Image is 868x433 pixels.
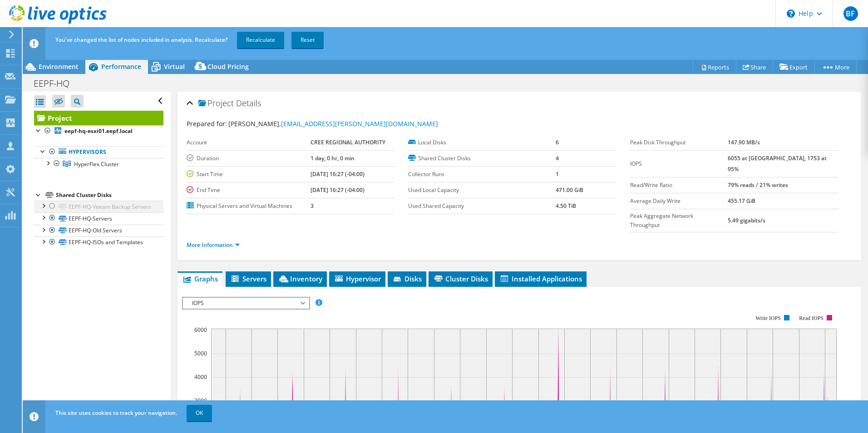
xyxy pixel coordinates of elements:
b: [DATE] 16:27 (-04:00) [311,186,365,194]
b: 4 [556,154,559,162]
b: 5.49 gigabits/s [728,216,765,224]
b: 4.50 TiB [556,202,576,210]
label: End Time [187,186,311,195]
b: eepf-hq-esxi01.eepf.local [64,127,133,135]
label: Physical Servers and Virtual Machines [187,202,311,211]
b: 455.17 GiB [728,197,755,205]
a: HyperFlex Cluster [34,158,163,170]
a: Share [736,60,773,74]
span: Inventory [278,274,322,283]
b: 6 [556,138,559,146]
a: eepf-hq-esxi01.eepf.local [34,125,163,137]
a: Project [34,111,163,125]
span: Cloud Pricing [207,62,249,71]
span: Disks [392,274,422,283]
span: This site uses cookies to track your navigation. [55,409,177,417]
b: 471.00 GiB [556,186,583,194]
a: [EMAIL_ADDRESS][PERSON_NAME][DOMAIN_NAME] [281,119,438,128]
span: BF [843,6,858,21]
a: EEPF-HQ-Veeam Backup Servers [34,201,163,212]
span: Project [198,99,234,108]
b: 79% reads / 21% writes [728,181,788,189]
b: 1 day, 0 hr, 0 min [311,154,355,162]
b: CREE REGIONAL AUTHORITY [311,138,385,146]
a: Reset [291,32,324,48]
b: 6055 at [GEOGRAPHIC_DATA], 1753 at 95% [728,154,827,173]
div: Shared Cluster Disks [56,190,163,201]
span: Environment [39,62,79,71]
svg: \n [787,10,795,18]
span: Cluster Disks [433,274,488,283]
span: Installed Applications [499,274,582,283]
span: HyperFlex Cluster [74,160,119,168]
text: 4000 [194,373,207,381]
span: You've changed the list of nodes included in analysis. Recalculate? [55,36,227,44]
text: Write IOPS [755,315,781,321]
b: 1 [556,170,559,178]
a: EEPF-HQ-ISOs and Templates [34,236,163,248]
a: Hypervisors [34,146,163,158]
text: 5000 [194,349,207,357]
a: Recalculate [237,32,284,48]
a: More [814,60,857,74]
b: 3 [311,202,314,210]
a: EEPF-HQ-Old Servers [34,225,163,236]
label: Account [187,138,311,147]
label: Used Shared Capacity [408,202,556,211]
a: Reports [693,60,736,74]
span: IOPS [187,298,304,309]
span: [PERSON_NAME], [228,119,438,128]
label: Start Time [187,170,311,179]
label: IOPS [630,159,728,168]
span: Details [236,98,261,108]
b: 147.90 MB/s [728,138,760,146]
text: Read IOPS [799,315,824,321]
label: Duration [187,154,311,163]
text: 6000 [194,326,207,334]
span: Servers [230,274,266,283]
span: Hypervisor [334,274,381,283]
a: More Information [187,241,240,249]
a: Export [773,60,815,74]
label: Shared Cluster Disks [408,154,556,163]
label: Local Disks [408,138,556,147]
b: [DATE] 16:27 (-04:00) [311,170,365,178]
label: Average Daily Write [630,197,728,206]
text: 3000 [194,397,207,404]
label: Peak Disk Throughput [630,138,728,147]
span: Virtual [164,62,185,71]
label: Read/Write Ratio [630,181,728,190]
span: Graphs [182,274,218,283]
label: Peak Aggregate Network Throughput [630,212,728,230]
label: Collector Runs [408,170,556,179]
a: EEPF-HQ-Servers [34,212,163,224]
label: Prepared for: [187,119,227,128]
h1: EEPF-HQ [30,79,84,89]
span: Performance [101,62,141,71]
a: OK [187,405,212,421]
label: Used Local Capacity [408,186,556,195]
